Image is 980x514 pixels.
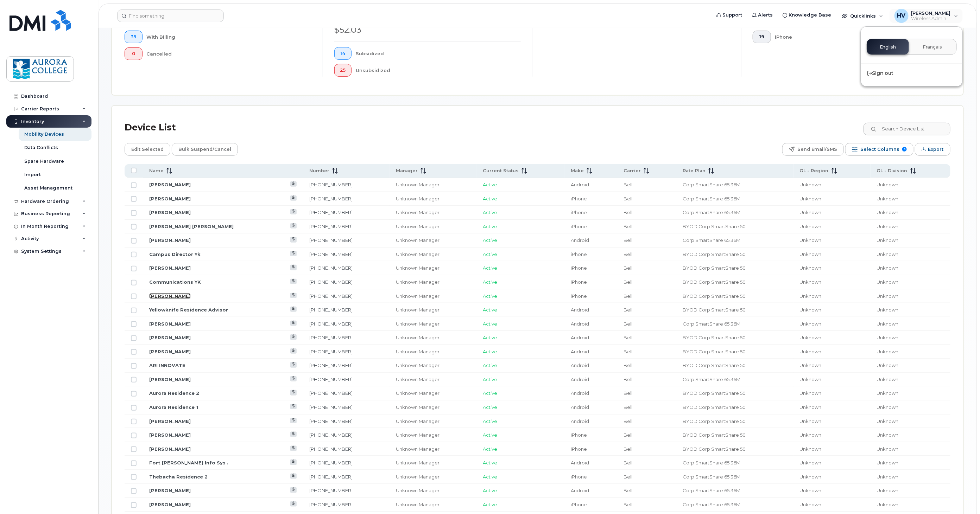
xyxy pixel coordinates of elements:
[800,488,822,493] span: Unknown
[624,488,632,493] span: Bell
[290,279,297,284] a: View Last Bill
[309,390,353,396] a: [PHONE_NUMBER]
[290,432,297,437] a: View Last Bill
[396,181,470,188] div: Unknown Manager
[149,418,191,424] a: [PERSON_NAME]
[624,377,632,382] span: Bell
[309,488,353,493] a: [PHONE_NUMBER]
[800,474,822,480] span: Unknown
[624,502,632,507] span: Bell
[149,182,191,187] a: [PERSON_NAME]
[571,293,587,299] span: iPhone
[125,143,170,156] button: Edit Selected
[309,168,329,174] span: Number
[147,47,311,60] div: Cancelled
[877,279,899,285] span: Unknown
[149,432,191,438] a: [PERSON_NAME]
[483,474,497,480] span: Active
[149,362,185,368] a: ARI INNOVATE
[877,251,899,257] span: Unknown
[483,168,519,174] span: Current Status
[483,418,497,424] span: Active
[683,377,740,382] span: Corp SmartShare 65 36M
[877,224,899,229] span: Unknown
[309,182,353,187] a: [PHONE_NUMBER]
[800,502,822,507] span: Unknown
[683,404,746,410] span: BYOD Corp SmartShare 50
[712,8,747,22] a: Support
[683,321,740,327] span: Corp SmartShare 65 36M
[624,474,632,480] span: Bell
[149,390,199,396] a: Aurora Residence 2
[309,237,353,243] a: [PHONE_NUMBER]
[290,334,297,340] a: View Last Bill
[683,307,746,313] span: BYOD Corp SmartShare 50
[911,16,951,21] span: Wireless Admin
[624,390,632,396] span: Bell
[877,432,899,438] span: Unknown
[845,143,913,156] button: Select Columns 9
[334,47,352,60] button: 14
[800,293,822,299] span: Unknown
[624,182,632,187] span: Bell
[571,224,587,229] span: iPhone
[571,474,587,480] span: iPhone
[483,196,497,201] span: Active
[309,362,353,368] a: [PHONE_NUMBER]
[571,210,587,215] span: iPhone
[131,34,137,40] span: 39
[290,474,297,479] a: View Last Bill
[928,144,944,155] span: Export
[356,47,520,60] div: Subsidized
[309,224,353,229] a: [PHONE_NUMBER]
[683,460,740,465] span: Corp SmartShare 65 36M
[571,251,587,257] span: iPhone
[396,237,470,244] div: Unknown Manager
[396,251,470,258] div: Unknown Manager
[683,502,740,507] span: Corp SmartShare 65 36M
[624,279,632,285] span: Bell
[396,307,470,313] div: Unknown Manager
[149,307,228,313] a: Yellowknife Residence Advisor
[860,144,899,155] span: Select Columns
[624,460,632,465] span: Bell
[877,182,899,187] span: Unknown
[290,362,297,367] a: View Last Bill
[290,348,297,354] a: View Last Bill
[483,237,497,243] span: Active
[624,307,632,313] span: Bell
[149,196,191,201] a: [PERSON_NAME]
[309,307,353,313] a: [PHONE_NUMBER]
[683,210,740,215] span: Corp SmartShare 65 36M
[747,8,778,22] a: Alerts
[149,251,201,257] a: Campus Director Yk
[571,432,587,438] span: iPhone
[483,251,497,257] span: Active
[290,321,297,326] a: View Last Bill
[571,237,589,243] span: Android
[309,349,353,354] a: [PHONE_NUMBER]
[149,488,191,493] a: [PERSON_NAME]
[571,418,589,424] span: Android
[483,293,497,299] span: Active
[309,432,353,438] a: [PHONE_NUMBER]
[800,279,822,285] span: Unknown
[571,307,589,313] span: Android
[149,404,198,410] a: Aurora Residence 1
[571,377,589,382] span: Android
[571,488,589,493] span: Android
[149,279,201,285] a: Communications YK
[683,488,740,493] span: Corp SmartShare 65 36M
[789,12,831,19] span: Knowledge Base
[683,224,746,229] span: BYOD Corp SmartShare 50
[309,321,353,327] a: [PHONE_NUMBER]
[837,9,888,23] div: Quicklinks
[915,143,950,156] button: Export
[483,349,497,354] span: Active
[149,168,164,174] span: Name
[147,31,311,43] div: With Billing
[800,182,822,187] span: Unknown
[800,446,822,452] span: Unknown
[877,460,899,465] span: Unknown
[683,432,746,438] span: BYOD Corp SmartShare 50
